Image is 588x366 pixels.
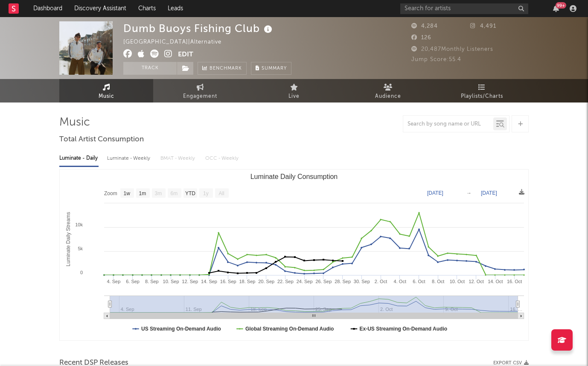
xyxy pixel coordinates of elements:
[354,279,370,284] text: 30. Sep
[155,190,162,196] text: 3m
[341,79,435,102] a: Audience
[427,190,443,196] text: [DATE]
[488,279,503,284] text: 14. Oct
[239,279,255,284] text: 18. Sep
[411,47,493,52] span: 20,487 Monthly Listeners
[450,279,465,284] text: 10. Oct
[145,279,159,284] text: 8. Sep
[466,190,472,196] text: →
[470,23,496,29] span: 4,491
[394,279,406,284] text: 4. Oct
[139,190,146,196] text: 1m
[411,57,461,62] span: Jump Score: 55.4
[510,307,522,312] text: 16. …
[178,50,193,60] button: Edit
[123,62,177,75] button: Track
[247,79,341,102] a: Live
[141,326,221,332] text: US Streaming On-Demand Audio
[435,79,529,102] a: Playlists/Charts
[400,3,528,14] input: Search for artists
[203,190,209,196] text: 1y
[185,190,195,196] text: YTD
[403,121,493,128] input: Search by song name or URL
[288,91,300,102] span: Live
[60,170,528,340] svg: Luminate Daily Consumption
[335,279,351,284] text: 28. Sep
[245,326,334,332] text: Global Streaming On-Demand Audio
[360,326,448,332] text: Ex-US Streaming On-Demand Audio
[153,79,247,102] a: Engagement
[171,190,178,196] text: 6m
[411,35,431,41] span: 126
[107,279,120,284] text: 4. Sep
[65,212,71,266] text: Luminate Daily Streams
[493,360,529,366] button: Export CSV
[124,190,131,196] text: 1w
[182,279,198,284] text: 12. Sep
[297,279,313,284] text: 24. Sep
[258,279,274,284] text: 20. Sep
[104,190,117,196] text: Zoom
[163,279,179,284] text: 10. Sep
[123,37,231,47] div: [GEOGRAPHIC_DATA] | Alternative
[507,279,522,284] text: 16. Oct
[413,279,425,284] text: 6. Oct
[469,279,483,284] text: 12. Oct
[126,279,140,284] text: 6. Sep
[80,270,83,275] text: 0
[251,62,291,75] button: Summary
[553,5,559,12] button: 99+
[461,91,503,102] span: Playlists/Charts
[78,246,83,251] text: 5k
[250,173,338,180] text: Luminate Daily Consumption
[315,279,332,284] text: 26. Sep
[183,91,217,102] span: Engagement
[375,91,401,102] span: Audience
[277,279,294,284] text: 22. Sep
[481,190,497,196] text: [DATE]
[59,79,153,102] a: Music
[411,23,438,29] span: 4,284
[107,151,152,166] div: Luminate - Weekly
[198,62,247,75] a: Benchmark
[262,66,287,71] span: Summary
[123,21,274,35] div: Dumb Buoys Fishing Club
[556,2,566,9] div: 99 +
[59,151,99,166] div: Luminate - Daily
[75,222,83,227] text: 10k
[210,64,242,74] span: Benchmark
[220,279,236,284] text: 16. Sep
[218,190,224,196] text: All
[59,135,144,145] span: Total Artist Consumption
[99,91,114,102] span: Music
[375,279,387,284] text: 2. Oct
[432,279,444,284] text: 8. Oct
[201,279,217,284] text: 14. Sep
